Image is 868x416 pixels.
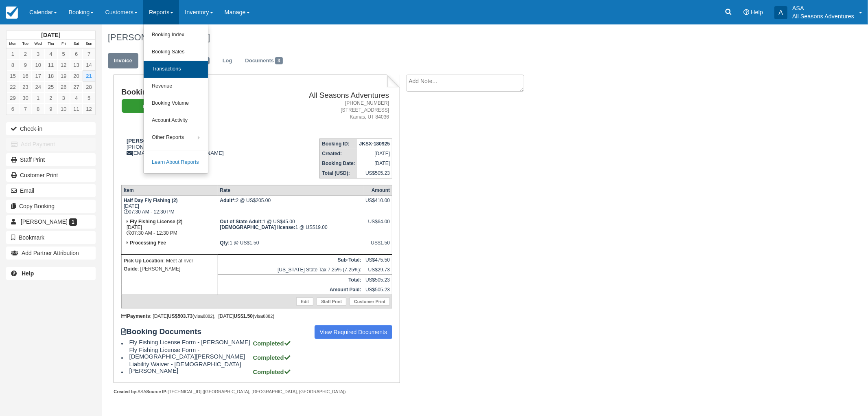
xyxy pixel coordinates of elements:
[365,219,390,231] div: US$64.00
[218,285,363,295] th: Amount Paid:
[6,122,96,135] button: Check-in
[83,59,95,70] a: 14
[144,129,208,146] a: Other Reports
[350,297,390,306] a: Customer Print
[124,257,216,265] p: : Meet at river
[83,81,95,92] a: 28
[44,59,57,70] a: 11
[121,196,218,217] td: [DATE] 07:30 AM - 12:30 PM
[144,44,208,61] a: Booking Sales
[44,92,57,103] a: 2
[69,218,77,226] span: 1
[83,103,95,114] a: 12
[57,40,70,48] th: Fri
[57,81,70,92] a: 26
[32,48,44,59] a: 3
[253,340,291,347] strong: Completed
[317,297,346,306] a: Staff Print
[70,59,83,70] a: 13
[57,70,70,81] a: 19
[70,92,83,103] a: 4
[6,169,96,182] a: Customer Print
[121,313,150,319] strong: Payments
[218,196,363,217] td: 2 @ US$205.00
[19,40,32,48] th: Tue
[363,185,392,196] th: Amount
[130,219,182,225] strong: Fly Fishing License (2)
[144,154,208,171] a: Learn About Reports
[144,61,208,78] a: Transactions
[6,215,96,228] a: [PERSON_NAME] 1
[320,149,357,158] th: Created:
[114,389,138,394] strong: Created by:
[57,103,70,114] a: 10
[121,313,392,319] div: : [DATE] (visa ), [DATE] (visa )
[234,313,253,319] strong: US$1.50
[146,389,168,394] strong: Source IP:
[7,48,19,59] a: 1
[275,57,283,64] span: 3
[6,138,96,151] button: Add Payment
[139,53,161,69] a: Edit
[751,9,763,15] span: Help
[7,70,19,81] a: 15
[7,81,19,92] a: 22
[44,81,57,92] a: 25
[7,40,19,48] th: Mon
[263,314,273,319] small: 8882
[253,354,291,361] strong: Completed
[124,198,178,203] strong: Half Day Fly Fishing (2)
[365,240,390,252] div: US$1.50
[359,141,390,147] strong: JKSX-180925
[220,219,263,225] strong: Out of State Adult
[6,153,96,166] a: Staff Print
[21,218,68,225] span: [PERSON_NAME]
[122,99,183,113] em: Paid
[129,339,251,346] span: Fly Fishing License Form - [PERSON_NAME]
[220,225,295,230] strong: 12 And 13 year old license
[32,92,44,103] a: 1
[19,81,32,92] a: 23
[19,59,32,70] a: 9
[6,184,96,197] button: Email
[7,103,19,114] a: 6
[129,361,251,374] span: Liability Waiver - [DEMOGRAPHIC_DATA][PERSON_NAME]
[70,81,83,92] a: 27
[44,70,57,81] a: 18
[792,12,854,20] p: All Seasons Adventures
[363,265,392,275] td: US$29.73
[41,32,60,38] strong: [DATE]
[144,95,208,112] a: Booking Volume
[320,168,357,178] th: Total (USD):
[121,217,218,238] td: [DATE] 07:30 AM - 12:30 PM
[130,240,166,246] strong: Processing Fee
[57,92,70,103] a: 3
[253,369,291,375] strong: Completed
[320,139,357,149] th: Booking ID:
[121,327,209,336] strong: Booking Documents
[315,325,393,339] a: View Required Documents
[365,198,390,210] div: US$410.00
[792,4,854,12] p: ASA
[6,267,96,280] a: Help
[70,48,83,59] a: 6
[44,40,57,48] th: Thu
[121,185,218,196] th: Item
[70,70,83,81] a: 20
[144,112,208,129] a: Account Activity
[44,48,57,59] a: 4
[220,240,230,246] strong: Qty
[32,81,44,92] a: 24
[19,70,32,81] a: 16
[6,7,18,19] img: checkfront-main-nav-mini-logo.png
[57,59,70,70] a: 12
[124,265,216,273] p: : [PERSON_NAME]
[239,53,289,69] a: Documents3
[121,138,268,156] div: [PHONE_NUMBER] [EMAIL_ADDRESS][DOMAIN_NAME]
[774,6,787,19] div: A
[32,103,44,114] a: 8
[32,59,44,70] a: 10
[121,88,268,97] h1: Booking Invoice
[6,200,96,213] button: Copy Booking
[127,138,172,144] strong: [PERSON_NAME]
